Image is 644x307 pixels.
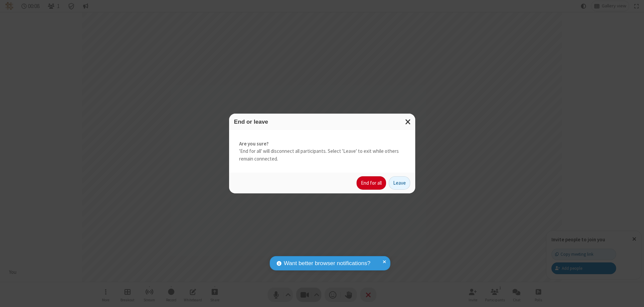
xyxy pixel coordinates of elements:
strong: Are you sure? [239,140,405,148]
button: Leave [389,176,410,190]
div: 'End for all' will disconnect all participants. Select 'Leave' to exit while others remain connec... [229,130,415,173]
span: Want better browser notifications? [284,259,370,268]
button: Close modal [401,114,415,130]
button: End for all [357,176,386,190]
h3: End or leave [234,119,410,125]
